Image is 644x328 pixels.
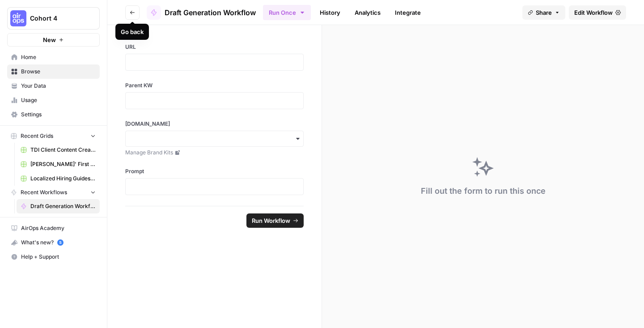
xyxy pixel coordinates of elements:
a: Integrate [390,5,426,20]
span: Usage [21,96,96,104]
button: What's new? 5 [7,235,100,250]
a: Localized Hiring Guides Grid–V1 [17,171,100,186]
a: Manage Brand Kits [125,149,304,157]
button: Recent Workflows [7,186,100,199]
img: Cohort 4 Logo [10,10,26,26]
a: TDI Client Content Creation [17,143,100,157]
div: Fill out the form to run this once [421,185,546,197]
span: AirOps Academy [21,224,96,232]
button: Help + Support [7,250,100,264]
span: Localized Hiring Guides Grid–V1 [30,175,96,183]
div: Go back [121,27,144,36]
a: Edit Workflow [569,5,626,20]
text: 5 [59,240,61,245]
label: URL [125,43,304,51]
button: Run Workflow [246,213,304,228]
label: Prompt [125,167,304,175]
span: Recent Grids [21,132,53,140]
a: Browse [7,64,100,79]
a: Draft Generation Workflow [17,199,100,213]
a: Usage [7,93,100,107]
a: History [314,5,346,20]
span: Draft Generation Workflow [30,202,96,210]
a: Your Data [7,79,100,93]
a: Home [7,50,100,64]
label: [DOMAIN_NAME] [125,120,304,128]
a: Settings [7,107,100,122]
span: Run Workflow [252,216,290,225]
span: Cohort 4 [30,14,84,23]
button: Workspace: Cohort 4 [7,7,100,30]
span: Your Data [21,82,96,90]
a: 5 [57,239,64,246]
span: [PERSON_NAME]' First Flow Grid [30,160,96,168]
span: Browse [21,68,96,76]
span: Help + Support [21,253,96,261]
button: New [7,33,100,47]
span: Draft Generation Workflow [165,7,256,18]
button: Run Once [263,5,311,20]
button: Share [522,5,565,20]
span: Settings [21,111,96,119]
span: Edit Workflow [574,8,613,17]
span: Share [536,8,552,17]
a: Draft Generation Workflow [147,5,256,20]
span: TDI Client Content Creation [30,146,96,154]
div: What's new? [8,236,99,249]
button: Recent Grids [7,129,100,143]
span: New [43,35,56,44]
a: [PERSON_NAME]' First Flow Grid [17,157,100,171]
a: AirOps Academy [7,221,100,235]
span: Recent Workflows [21,188,67,196]
span: Home [21,53,96,61]
a: Analytics [349,5,386,20]
label: Parent KW [125,81,304,89]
